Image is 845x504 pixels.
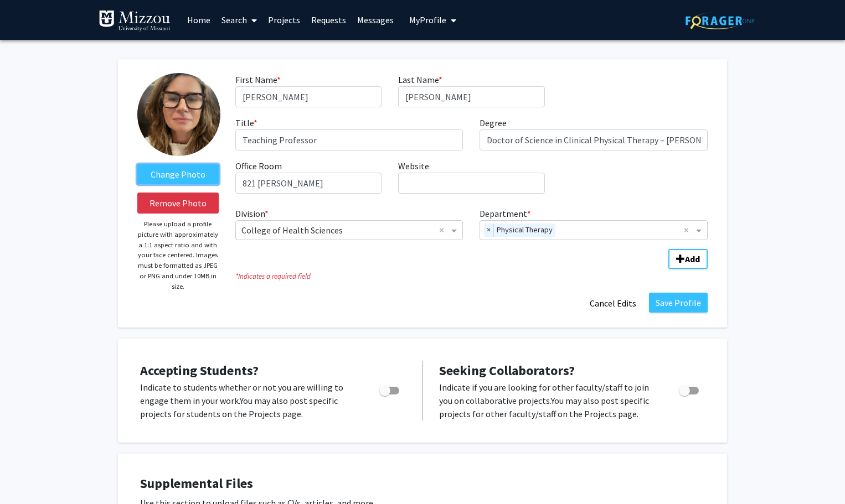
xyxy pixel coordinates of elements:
[235,159,282,173] label: Office Room
[216,1,262,39] a: Search
[306,1,352,39] a: Requests
[137,164,219,184] label: ChangeProfile Picture
[398,159,429,173] label: Website
[398,73,442,86] label: Last Name
[235,271,708,282] i: Indicates a required field
[480,220,708,240] ng-select: Department
[686,12,755,29] img: ForagerOne Logo
[684,224,693,237] span: Clear all
[140,381,358,420] p: Indicate to students whether or not you are willing to engage them in your work. You may also pos...
[439,381,658,420] p: Indicate if you are looking for other faculty/staff to join you on collaborative projects. You ma...
[262,1,306,39] a: Projects
[471,207,716,240] div: Department
[439,362,575,379] span: Seeking Collaborators?
[137,193,219,214] button: Remove Photo
[583,293,643,314] button: Cancel Edits
[137,219,219,292] p: Please upload a profile picture with approximately a 1:1 aspect ratio and with your face centered...
[484,224,494,237] span: ×
[668,249,708,269] button: Add Division/Department
[8,454,47,496] iframe: Chat
[235,73,281,86] label: First Name
[439,224,449,237] span: Clear all
[99,10,171,32] img: University of Missouri Logo
[227,207,472,240] div: Division
[137,73,220,156] img: Profile Picture
[140,362,259,379] span: Accepting Students?
[494,224,555,237] span: Physical Therapy
[352,1,399,39] a: Messages
[409,14,446,25] span: My Profile
[685,253,700,264] b: Add
[235,220,463,240] ng-select: Division
[674,381,705,397] div: Toggle
[235,116,257,129] label: Title
[375,381,405,397] div: Toggle
[182,1,216,39] a: Home
[649,293,708,313] button: Save Profile
[480,116,507,129] label: Degree
[140,476,705,492] h4: Supplemental Files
